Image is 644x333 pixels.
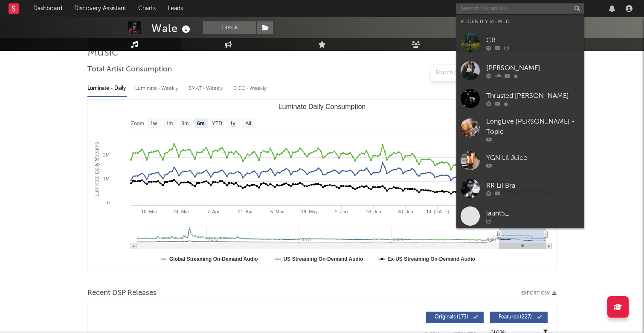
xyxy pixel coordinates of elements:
[426,312,484,323] button: Originals(173)
[486,153,580,163] div: YGN Lil Juice
[486,117,580,137] div: LongLive [PERSON_NAME] - Topic
[245,121,251,127] text: All
[94,142,100,196] text: Luminate Daily Streams
[456,85,584,112] a: Thrusted [PERSON_NAME]
[398,209,413,214] text: 30. Jun
[278,103,366,110] text: Luminate Daily Consumption
[456,174,584,202] a: RR Lil Bra
[207,209,220,214] text: 7. Apr
[456,202,584,230] a: launt5_
[490,312,548,323] button: Features(227)
[197,121,204,127] text: 6m
[486,63,580,73] div: [PERSON_NAME]
[107,200,110,205] text: 0
[486,208,580,218] div: launt5_
[461,17,580,27] div: Recently Viewed
[230,121,235,127] text: 1y
[151,21,192,35] div: Wale
[131,121,144,127] text: Zoom
[456,147,584,174] a: YGN Lil Juice
[87,81,127,96] div: Luminate - Daily
[431,70,521,77] input: Search by song name or URL
[521,291,557,296] button: Export CSV
[456,112,584,147] a: LongLive [PERSON_NAME] - Topic
[103,152,110,157] text: 2M
[456,29,584,57] a: CR
[166,121,173,127] text: 1m
[238,209,253,214] text: 21. Apr
[233,81,267,96] div: OCC - Weekly
[103,176,110,181] text: 1M
[301,209,318,214] text: 19. May
[87,47,118,58] span: Music
[270,209,285,214] text: 5. May
[141,209,157,214] text: 10. Mar
[135,81,180,96] div: Luminate - Weekly
[182,121,189,127] text: 3m
[496,315,535,320] span: Features ( 227 )
[388,256,476,262] text: Ex-US Streaming On-Demand Audio
[426,209,449,214] text: 14. [DATE]
[173,209,189,214] text: 24. Mar
[169,256,258,262] text: Global Streaming On-Demand Audio
[366,209,381,214] text: 16. Jun
[486,35,580,45] div: CR
[87,288,157,298] span: Recent DSP Releases
[486,91,580,101] div: Thrusted [PERSON_NAME]
[456,57,584,85] a: [PERSON_NAME]
[335,209,348,214] text: 2. Jun
[189,81,225,96] div: BMAT - Weekly
[486,180,580,191] div: RR Lil Bra
[212,121,222,127] text: YTD
[88,100,556,271] svg: Luminate Daily Consumption
[284,256,363,262] text: US Streaming On-Demand Audio
[203,21,256,34] button: Track
[151,121,157,127] text: 1w
[456,3,584,14] input: Search for artists
[432,315,471,320] span: Originals ( 173 )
